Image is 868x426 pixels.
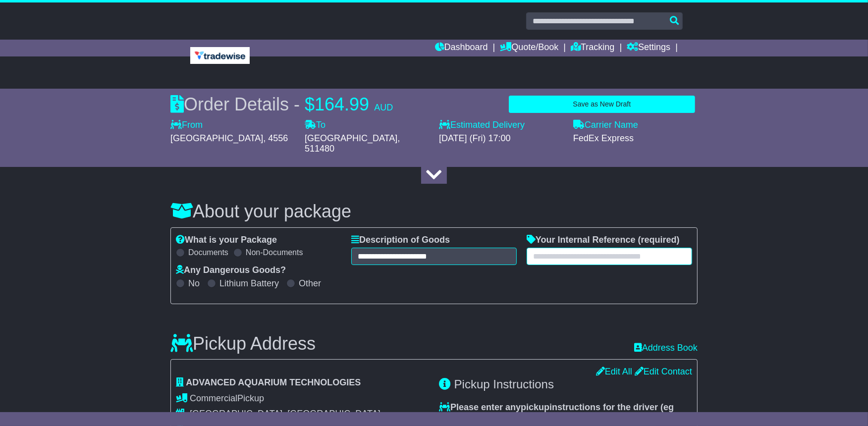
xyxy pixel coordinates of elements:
[573,133,698,144] div: FedEx Express
[190,409,380,419] span: [GEOGRAPHIC_DATA], [GEOGRAPHIC_DATA]
[439,402,692,424] label: Please enter any instructions for the driver ( )
[435,40,488,56] a: Dashboard
[305,133,397,143] span: [GEOGRAPHIC_DATA]
[351,235,450,246] label: Description of Goods
[263,133,288,143] span: , 4556
[509,96,695,113] button: Save as New Draft
[305,133,400,154] span: , 511480
[374,103,393,112] span: AUD
[454,377,554,391] span: Pickup Instructions
[439,120,563,131] label: Estimated Delivery
[219,278,279,289] label: Lithium Battery
[246,248,303,257] label: Non-Documents
[635,367,692,376] a: Edit Contact
[170,94,393,115] div: Order Details -
[305,94,315,114] span: $
[188,278,200,289] label: No
[186,377,361,387] span: ADVANCED AQUARIUM TECHNOLOGIES
[596,367,632,376] a: Edit All
[571,40,614,56] a: Tracking
[573,120,638,131] label: Carrier Name
[439,133,563,144] div: [DATE] (Fri) 17:00
[305,120,325,131] label: To
[527,235,680,246] label: Your Internal Reference (required)
[170,120,203,131] label: From
[627,40,670,56] a: Settings
[170,202,698,221] h3: About your package
[315,94,369,114] span: 164.99
[176,235,277,246] label: What is your Package
[170,334,316,354] h3: Pickup Address
[190,393,237,403] span: Commercial
[176,265,286,276] label: Any Dangerous Goods?
[634,343,698,354] a: Address Book
[176,393,429,404] div: Pickup
[299,278,321,289] label: Other
[188,248,228,257] label: Documents
[500,40,558,56] a: Quote/Book
[170,133,263,143] span: [GEOGRAPHIC_DATA]
[521,402,549,412] span: pickup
